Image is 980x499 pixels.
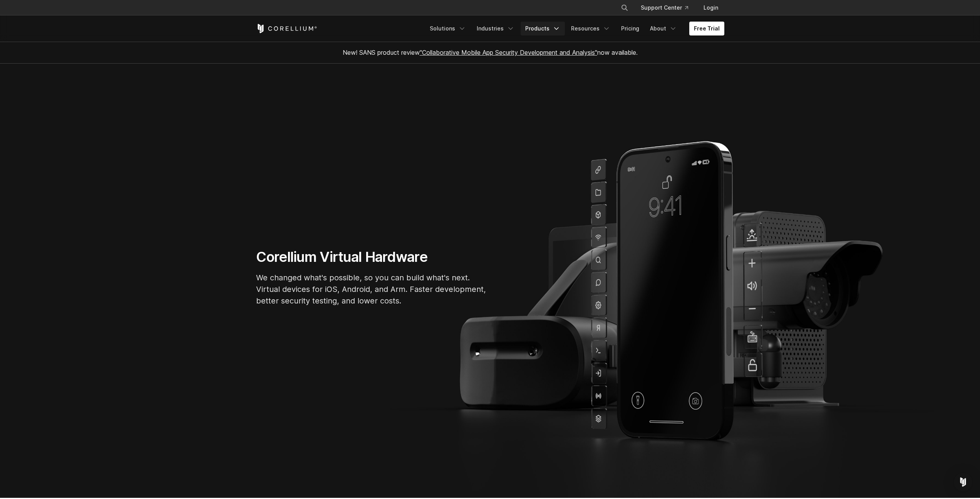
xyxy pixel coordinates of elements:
[566,22,615,35] a: Resources
[689,22,724,35] a: Free Trial
[420,49,597,56] a: "Collaborative Mobile App Security Development and Analysis"
[697,1,724,15] a: Login
[618,1,632,15] button: Search
[521,22,565,35] a: Products
[635,1,694,15] a: Support Center
[954,473,972,491] div: Open Intercom Messenger
[256,24,317,33] a: Corellium Home
[256,248,487,266] h1: Corellium Virtual Hardware
[611,1,724,15] div: Navigation Menu
[343,49,638,56] span: New! SANS product review now available.
[616,22,644,35] a: Pricing
[645,22,682,35] a: About
[425,22,724,35] div: Navigation Menu
[472,22,519,35] a: Industries
[256,272,487,307] p: We changed what's possible, so you can build what's next. Virtual devices for iOS, Android, and A...
[425,22,471,35] a: Solutions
